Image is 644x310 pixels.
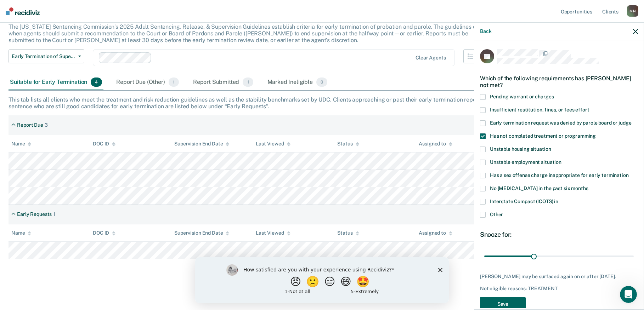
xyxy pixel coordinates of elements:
span: 0 [316,77,327,87]
span: 1 [243,77,253,87]
div: DOC ID [93,141,115,147]
div: Suitable for Early Termination [9,75,103,90]
div: Report Due [17,122,43,128]
p: The [US_STATE] Sentencing Commission’s 2025 Adult Sentencing, Release, & Supervision Guidelines e... [9,23,491,44]
div: This tab lists all clients who meet the treatment and risk reduction guidelines as well as the st... [9,96,635,110]
div: Snooze for: [480,231,638,239]
span: Insufficient restitution, fines, or fees effort [490,107,589,113]
div: M N [627,5,638,17]
div: Clear agents [416,55,446,61]
div: Report Due (Other) [115,75,180,90]
button: Back [480,28,491,34]
div: Last Viewed [256,230,290,236]
span: Early Termination of Supervision [12,53,75,59]
div: DOC ID [93,230,115,236]
span: Pending warrant or charges [490,94,554,99]
div: 3 [45,122,48,128]
span: Unstable housing situation [490,146,551,152]
div: Name [11,230,31,236]
span: Has a sex offense charge inappropriate for early termination [490,172,629,178]
div: Assigned to [419,141,452,147]
span: No [MEDICAL_DATA] in the past six months [490,185,588,191]
span: 4 [91,77,102,87]
div: 1 [53,211,55,217]
span: Early termination request was denied by parole board or judge [490,120,631,126]
span: Other [490,212,503,217]
div: Report Submitted [192,75,255,90]
div: Marked Ineligible [266,75,329,90]
iframe: Intercom live chat [620,286,637,303]
span: Interstate Compact (ICOTS) in [490,199,558,204]
span: 1 [169,77,179,87]
div: Not eligible reasons: TREATMENT [480,286,638,292]
div: Status [337,141,359,147]
div: Supervision End Date [174,230,229,236]
div: Which of the following requirements has [PERSON_NAME] not met? [480,69,638,94]
span: Unstable employment situation [490,159,561,165]
span: Has not completed treatment or programming [490,133,596,139]
div: Name [11,141,31,147]
div: Status [337,230,359,236]
div: Assigned to [419,230,452,236]
div: Early Requests [17,211,52,217]
img: Recidiviz [6,7,40,15]
div: Supervision End Date [174,141,229,147]
iframe: Survey by Kim from Recidiviz [195,257,449,303]
div: [PERSON_NAME] may be surfaced again on or after [DATE]. [480,274,638,280]
div: Last Viewed [256,141,290,147]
